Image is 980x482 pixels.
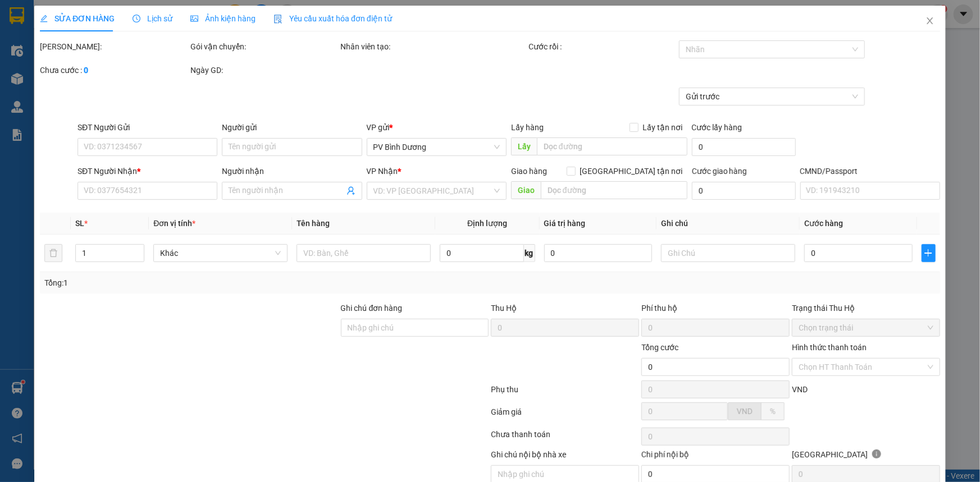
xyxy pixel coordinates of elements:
span: Tổng cước [641,343,678,352]
div: Phí thu hộ [641,302,790,319]
div: Giảm giá [490,406,641,425]
div: Phụ thu [490,383,641,403]
span: Giá trị hàng [544,219,586,228]
span: close [926,16,935,25]
span: Tên hàng [297,219,330,228]
input: Ghi Chú [661,244,795,262]
div: Ghi chú nội bộ nhà xe [491,448,639,465]
th: Ghi chú [657,213,800,235]
label: Cước lấy hàng [692,123,742,132]
div: SĐT Người Gửi [78,121,217,134]
div: Cước rồi : [528,40,677,53]
div: Chưa cước : [40,64,188,76]
button: delete [44,244,62,262]
span: Chọn trạng thái [799,319,933,336]
b: 0 [84,66,88,75]
div: Gói vận chuyển: [190,40,339,53]
div: Ngày GD: [190,64,339,76]
span: Lấy hàng [511,123,544,132]
div: Tổng: 1 [44,277,379,289]
div: Chưa thanh toán [490,428,641,448]
label: Cước giao hàng [692,167,747,176]
span: Đơn vị tính [153,219,195,228]
span: Lịch sử [133,14,172,23]
input: Dọc đường [541,181,687,199]
span: [GEOGRAPHIC_DATA] tận nơi [576,165,687,177]
span: Khác [160,245,281,261]
div: Người nhận [222,165,362,177]
span: Định lượng [467,219,507,228]
div: Người gửi [222,121,362,134]
input: Cước giao hàng [692,182,796,200]
span: PV Bình Dương [373,139,500,155]
span: Giao [511,181,541,199]
span: Gửi trước [686,88,858,105]
span: Giao hàng [511,167,547,176]
div: CMND/Passport [800,165,940,177]
div: SĐT Người Nhận [78,165,217,177]
span: clock-circle [133,15,140,22]
input: VD: Bàn, Ghế [297,244,431,262]
span: kg [524,244,535,262]
span: SỬA ĐƠN HÀNG [40,14,115,23]
img: icon [274,15,282,24]
span: SL [75,219,84,228]
div: [GEOGRAPHIC_DATA] [792,448,940,465]
span: VND [792,385,808,394]
div: Trạng thái Thu Hộ [792,302,940,314]
div: Nhân viên tạo: [341,40,527,53]
button: Close [914,6,946,37]
span: VP Nhận [367,167,398,176]
span: Thu Hộ [491,304,517,313]
span: plus [922,249,935,258]
button: plus [922,244,936,262]
span: VND [737,407,753,416]
div: Chi phí nội bộ [641,448,790,465]
span: % [770,407,776,416]
div: VP gửi [367,121,507,134]
span: Lấy tận nơi [639,121,687,134]
span: Yêu cầu xuất hóa đơn điện tử [274,14,392,23]
label: Hình thức thanh toán [792,343,867,352]
span: info-circle [872,449,881,458]
span: Lấy [511,137,537,155]
span: user-add [347,186,355,195]
span: edit [40,15,48,22]
span: picture [190,15,198,22]
span: Cước hàng [804,219,843,228]
input: Dọc đường [537,137,687,155]
label: Ghi chú đơn hàng [341,304,403,313]
input: Cước lấy hàng [692,138,796,156]
span: Ảnh kiện hàng [190,14,256,23]
div: [PERSON_NAME]: [40,40,188,53]
input: Ghi chú đơn hàng [341,319,489,337]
